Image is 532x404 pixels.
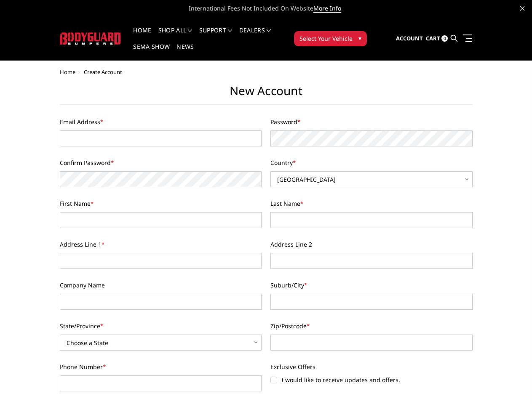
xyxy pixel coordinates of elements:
label: Exclusive Offers [270,362,473,371]
a: Support [199,27,233,44]
img: BODYGUARD BUMPERS [60,32,122,45]
a: Cart 0 [426,27,448,50]
span: ▾ [358,34,361,43]
a: News [176,44,194,60]
a: shop all [158,27,192,44]
label: Zip/Postcode [270,322,473,330]
label: Password [270,117,473,126]
h1: New Account [60,84,473,105]
a: More Info [313,4,341,13]
button: Select Your Vehicle [294,31,367,46]
a: Home [60,68,75,76]
label: Address Line 1 [60,240,262,249]
a: SEMA Show [133,44,170,60]
a: Dealers [239,27,271,44]
span: Account [396,35,423,42]
label: Country [270,158,473,167]
span: 0 [441,35,448,42]
label: First Name [60,199,262,208]
span: Select Your Vehicle [299,34,353,43]
label: Company Name [60,281,262,290]
label: I would like to receive updates and offers. [270,375,473,384]
label: Confirm Password [60,158,262,167]
label: Email Address [60,117,262,126]
label: State/Province [60,322,262,330]
span: Create Account [84,68,122,76]
label: Last Name [270,199,473,208]
label: Address Line 2 [270,240,473,249]
label: Suburb/City [270,281,473,290]
a: Account [396,27,423,50]
span: Cart [426,35,440,42]
label: Phone Number [60,362,262,371]
a: Home [133,27,151,44]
